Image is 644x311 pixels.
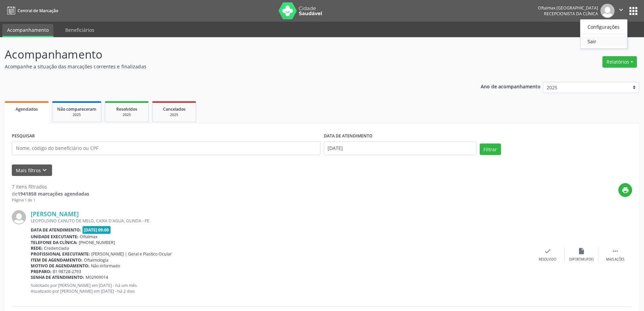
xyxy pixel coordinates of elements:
i: print [622,186,629,194]
span: Oftalmax [80,234,97,240]
a: Sair [580,37,627,46]
button: Relatórios [602,56,637,68]
ul:  [580,19,627,49]
div: Oftalmax [GEOGRAPHIC_DATA] [538,5,598,11]
button:  [615,4,627,18]
img: img [600,4,615,18]
span: Central de Marcação [18,8,58,14]
span: Recepcionista da clínica [544,11,598,17]
strong: 1941858 marcações agendadas [18,191,89,197]
b: Telefone da clínica: [31,240,77,245]
div: LEOPOLDINO CANUTO DE MELO, CAIXA D'AGUA, OLINDA - PE [31,218,531,224]
input: Selecione um intervalo [324,141,476,155]
a: Acompanhamento [2,24,53,37]
i: check [544,247,551,255]
i: keyboard_arrow_down [41,166,48,174]
button: apps [627,5,639,17]
i:  [617,6,625,14]
span: Credenciada [44,245,69,251]
b: Unidade executante: [31,234,78,240]
b: Profissional executante: [31,251,90,257]
p: Acompanhe a situação das marcações correntes e finalizadas [5,63,449,70]
p: Solicitado por [PERSON_NAME] em [DATE] - há um mês Atualizado por [PERSON_NAME] em [DATE] - há 2 ... [31,283,531,294]
a: [PERSON_NAME] [31,210,79,218]
b: Senha de atendimento: [31,274,84,280]
span: Resolvidos [116,106,137,112]
a: Central de Marcação [5,5,58,16]
span: Cancelados [163,106,186,112]
span: [PERSON_NAME] | Geral e Plastico Ocular [91,251,172,257]
button: Mais filtroskeyboard_arrow_down [12,164,52,176]
div: de [12,190,89,197]
p: Acompanhamento [5,46,449,63]
div: Exportar (PDF) [569,257,594,262]
label: DATA DE ATENDIMENTO [324,131,373,141]
button: Filtrar [480,143,501,155]
div: Resolvido [539,257,556,262]
b: Data de atendimento: [31,227,81,233]
div: 2025 [57,112,96,117]
img: img [12,210,26,224]
input: Nome, código do beneficiário ou CPF [12,141,320,155]
i:  [612,247,619,255]
span: Oftalmologia [84,257,109,263]
b: Motivo de agendamento: [31,263,90,269]
span: Não compareceram [57,106,96,112]
label: PESQUISAR [12,131,35,141]
button: print [618,183,632,197]
span: Agendados [16,106,38,112]
span: [DATE] 09:00 [82,226,111,234]
span: [PHONE_NUMBER] [79,240,115,245]
a: Configurações [580,22,627,31]
p: Ano de acompanhamento [481,82,541,90]
span: 81 98728-2793 [53,269,81,274]
b: Item de agendamento: [31,257,82,263]
div: 2025 [157,112,191,117]
span: Não informado [91,263,120,269]
span: M02909014 [86,274,108,280]
a: Beneficiários [61,24,99,36]
div: Mais ações [606,257,624,262]
div: 2025 [110,112,144,117]
div: Página 1 de 1 [12,197,89,203]
b: Rede: [31,245,43,251]
i: insert_drive_file [578,247,585,255]
b: Preparo: [31,269,51,274]
div: 7 itens filtrados [12,183,89,190]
